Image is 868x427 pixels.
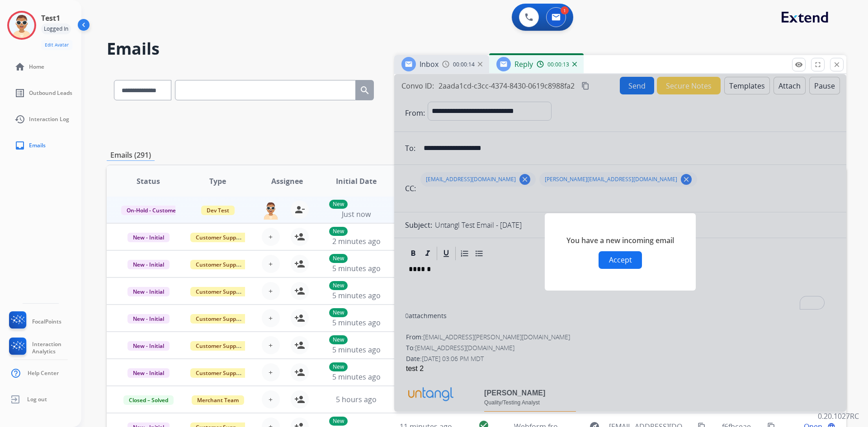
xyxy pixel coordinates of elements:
span: 00:00:13 [547,61,569,68]
span: 5 minutes ago [332,372,381,382]
span: Status [137,176,160,187]
mat-icon: home [14,61,25,72]
span: Reply [514,59,533,69]
div: Logged In [41,23,71,34]
mat-icon: list_alt [14,88,25,99]
span: Inbox [420,59,439,69]
mat-icon: search [359,85,370,96]
span: Customer Support [190,233,249,242]
span: + [269,340,273,351]
span: Help Center [28,370,59,377]
span: Type [209,176,226,187]
span: + [269,258,273,269]
mat-icon: person_add [294,231,305,242]
button: + [262,282,280,300]
span: 5 minutes ago [332,318,381,328]
span: + [269,394,273,405]
span: Customer Support [190,287,249,296]
a: Interaction Analytics [7,338,81,358]
span: New - Initial [127,368,170,378]
span: Interaction Analytics [32,341,81,355]
button: + [262,228,280,246]
span: Customer Support [190,314,249,324]
span: 2 minutes ago [332,236,381,246]
span: You have a new incoming email [566,235,674,246]
span: On-Hold - Customer [121,206,184,215]
mat-icon: remove_red_eye [795,61,803,69]
mat-icon: fullscreen [814,61,822,69]
p: New [329,254,348,263]
p: New [329,200,348,209]
button: + [262,336,280,354]
span: 5 minutes ago [332,345,381,355]
span: Interaction Log [29,116,69,123]
p: 0.20.1027RC [818,411,859,422]
mat-icon: close [833,61,841,69]
span: New - Initial [127,233,170,242]
button: + [262,255,280,273]
button: Edit Avatar [41,40,72,50]
p: New [329,308,348,317]
span: + [269,286,273,296]
mat-icon: person_add [294,313,305,324]
button: + [262,363,280,381]
button: + [262,309,280,327]
span: New - Initial [127,287,170,296]
img: avatar [9,13,34,38]
mat-icon: person_add [294,340,305,351]
span: FocalPoints [32,318,61,325]
span: 00:00:14 [453,61,475,68]
span: Assignee [271,176,303,187]
span: New - Initial [127,314,170,324]
mat-icon: person_remove [294,204,305,215]
p: New [329,362,348,371]
mat-icon: history [14,114,25,125]
mat-icon: person_add [294,367,305,378]
span: Customer Support [190,260,249,269]
p: New [329,281,348,290]
span: + [269,367,273,378]
span: + [269,313,273,324]
span: Merchant Team [192,395,244,405]
p: Emails (291) [107,150,155,161]
span: Home [29,63,44,70]
button: Accept [599,251,642,269]
span: Closed – Solved [123,395,174,405]
span: + [269,231,273,242]
span: Customer Support [190,368,249,378]
p: New [329,335,348,344]
h2: Emails [107,40,846,58]
span: Initial Date [336,176,377,187]
mat-icon: inbox [14,140,25,151]
span: Dev Test [201,206,235,215]
span: Just now [342,209,371,219]
span: 5 minutes ago [332,263,381,273]
a: FocalPoints [7,311,61,332]
mat-icon: person_add [294,258,305,269]
span: Log out [27,396,47,403]
div: 1 [561,6,569,14]
span: Customer Support [190,341,249,351]
p: New [329,227,348,236]
span: Outbound Leads [29,89,72,97]
p: New [329,417,348,426]
mat-icon: person_add [294,286,305,296]
span: Emails [29,142,46,149]
button: + [262,390,280,408]
img: agent-avatar [262,201,280,220]
h3: Test1 [41,13,60,23]
span: 5 hours ago [336,394,377,404]
mat-icon: person_add [294,394,305,405]
span: New - Initial [127,260,170,269]
span: 5 minutes ago [332,291,381,300]
span: New - Initial [127,341,170,351]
